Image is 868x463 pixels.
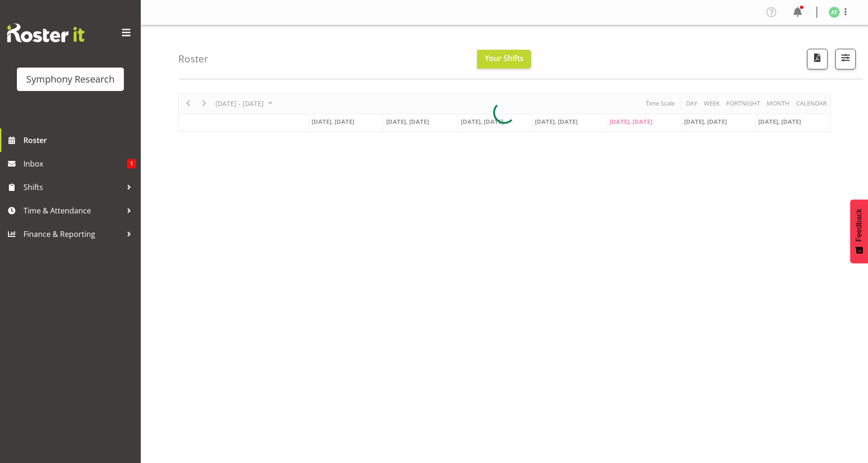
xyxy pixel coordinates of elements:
[855,209,863,242] span: Feedback
[23,157,127,171] span: Inbox
[7,23,84,42] img: Rosterit website logo
[23,133,136,147] span: Roster
[477,50,531,68] button: Your Shifts
[829,7,840,18] img: angela-tunnicliffe1838.jpg
[23,204,122,218] span: Time & Attendance
[178,53,208,64] h4: Roster
[835,49,856,69] button: Filter Shifts
[485,53,524,63] span: Your Shifts
[807,49,828,69] button: Download a PDF of the roster according to the set date range.
[127,159,136,168] span: 1
[23,180,122,194] span: Shifts
[850,199,868,263] button: Feedback - Show survey
[26,72,114,86] div: Symphony Research
[23,227,122,241] span: Finance & Reporting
